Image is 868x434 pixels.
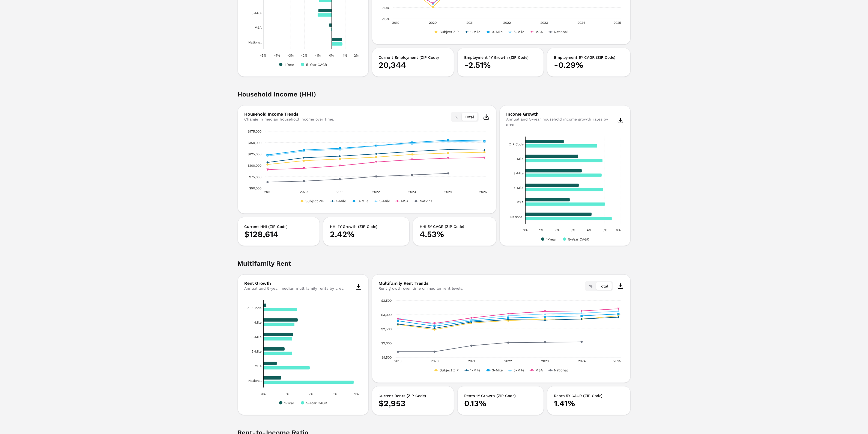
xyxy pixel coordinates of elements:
button: Show 1-Year [279,401,295,405]
h3: Current Employment (ZIP Code) [379,55,448,60]
p: $2,953 [379,398,448,408]
div: Chart. Highcharts interactive chart. [506,134,624,243]
path: 1-Mile, 0.048615. 5-Year CAGR. [525,159,602,163]
text: $100,000 [248,164,261,168]
button: Show 1-Year [541,237,557,241]
text: 4% [354,392,359,396]
h3: HHI 1Y Growth (ZIP Code) [330,224,403,229]
path: 2021, 2,879.72. MSA. [470,317,472,319]
path: 5-Mile, 0.012224. 5-Year CAGR. [263,352,292,355]
path: 2022, 2,876.32. 3-Mile. [507,317,509,319]
button: % [452,113,462,121]
text: 2021 [468,359,475,363]
text: MSA [255,26,262,30]
h3: Current Rents (ZIP Code) [379,393,448,398]
path: 2021, 1,904.16. National. [470,345,472,347]
div: Chart. Highcharts interactive chart. [244,298,362,407]
text: 2023 [540,21,548,25]
h3: Rents 1Y Growth (ZIP Code) [464,393,537,398]
text: 3-Mile [252,335,262,339]
div: Household Income Trends [244,112,335,116]
text: 2025 [479,190,487,194]
path: 5-Mile, 0.048867. 5-Year CAGR. [525,188,603,192]
path: 2020, 93,152.71. MSA. [303,167,305,169]
g: 1-Year, bar series 1 of 2 with 6 bars. [263,304,298,380]
button: Show 5-Year CAGR [563,237,589,241]
text: 2024 [578,359,585,363]
p: -0.29% [554,60,624,70]
path: 2023, 2,801.23. 1-Mile. [544,319,546,321]
g: 5-Year CAGR, bar series 2 of 2 with 6 bars. [525,144,612,221]
text: $2,500 [381,327,392,331]
text: 2023 [408,190,416,194]
button: Show 5-Year CAGR [301,401,327,405]
button: Show 1-Mile [465,30,480,34]
h3: Current HHI (ZIP Code) [244,224,313,229]
path: 2023, 2,021.91. National. [544,341,546,344]
button: Total [462,113,478,121]
path: MSA, -0.0019. 1-Year. [329,24,332,27]
text: 2020 [300,190,308,194]
text: -15% [382,17,389,21]
text: -1% [315,54,321,57]
path: 2023, 78,681.93. National. [411,174,413,176]
path: 2023, 147,774.89. 5-Mile. [411,142,413,145]
div: Annual and 5-year household income growth rates by area. [506,116,617,127]
button: Show National [549,30,569,34]
path: 1-Mile, 0.0144. 1-Year. [263,318,298,322]
text: 2019 [394,359,401,363]
path: 2021, 69,082.78. National. [339,178,341,180]
path: 2024, 134,576.34. 1-Mile. [447,148,449,151]
text: 2020 [429,21,437,25]
path: 2024, 3,125.1. MSA. [580,310,583,312]
path: 5-Mile, 0.0336. 1-Year. [525,184,579,187]
path: ZIP Code, 0.045285. 5-Year CAGR. [525,144,597,148]
text: 1% [539,228,543,232]
path: 2020, 131,006.82. 5-Mile. [303,150,305,152]
text: -10% [382,6,389,10]
text: ZIP Code [509,142,524,146]
path: 2022, 107,002.64. MSA. [375,161,377,163]
path: 2025, 151,154.94. 5-Mile. [483,141,485,143]
div: Change in median household income over time. [244,116,335,122]
text: 2019 [392,21,399,25]
path: National, 0.0075. 1-Year. [263,376,281,380]
div: Multifamily Rent Trends [379,281,464,286]
text: $1,500 [382,356,392,359]
text: 2022 [372,190,380,194]
path: 2020, -0.0826. MSA. [432,2,434,5]
text: $150,000 [248,141,261,145]
path: 2020, 2,686.71. MSA. [433,322,436,325]
text: 2022 [504,359,512,363]
path: 2022, 124,816.47. 1-Mile. [375,153,377,155]
path: 1-Mile, 0.0333. 1-Year. [525,155,578,158]
button: Show National [549,368,569,372]
text: 3% [571,228,575,232]
text: 0% [261,392,266,396]
text: $3,000 [381,313,392,317]
text: 1% [285,392,289,396]
path: 2021, 113,743.32. Subject ZIP. [339,158,341,160]
text: 2% [555,228,559,232]
text: 2025 [613,359,621,363]
svg: Interactive chart [379,298,624,374]
path: 3-Mile, 0.01218. 5-Year CAGR. [263,337,292,341]
text: MSA [517,200,524,204]
text: 0% [329,54,334,57]
path: 2019, 106,142.46. 1-Mile. [266,162,269,164]
text: 2021 [466,21,473,25]
svg: Interactive chart [506,134,624,243]
button: Show 1-Mile [330,199,346,203]
path: National, 0.054449. 5-Year CAGR. [525,217,612,221]
text: -4% [274,54,280,57]
div: Rent growth over time or median rent levels. [379,286,464,291]
path: MSA, 0.019485. 5-Year CAGR. [263,366,310,370]
button: Show 3-Mile [487,368,503,372]
path: MSA, 0.050209. 5-Year CAGR. [525,203,605,206]
text: ZIP Code [247,306,262,310]
path: National, 0.0077. 1-Year. [332,38,342,42]
svg: Interactive chart [244,298,362,407]
path: 5-Mile, 0.009. 1-Year. [263,347,285,351]
text: $75,000 [249,175,261,179]
path: 2020, -0.0989. Subject ZIP. [432,6,434,8]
